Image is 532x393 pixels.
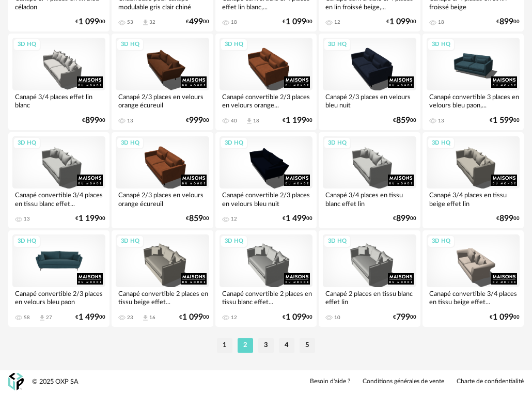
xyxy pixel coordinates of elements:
[116,188,209,209] div: Canapé 2/3 places en velours orange écureuil
[189,117,203,124] span: 999
[82,117,105,124] div: € 00
[283,215,312,222] div: € 00
[427,137,455,150] div: 3D HQ
[279,338,294,353] li: 4
[46,315,52,321] div: 27
[393,314,416,321] div: € 00
[8,34,109,130] a: 3D HQ Canapé 3/4 places effet lin blanc €89900
[220,235,248,248] div: 3D HQ
[12,90,105,111] div: Canapé 3/4 places effet lin blanc
[231,216,237,222] div: 12
[396,117,410,124] span: 859
[127,19,133,25] div: 53
[8,132,109,228] a: 3D HQ Canapé convertible 3/4 places en tissu blanc effet... 13 €1 19900
[112,34,213,130] a: 3D HQ Canapé 2/3 places en velours orange écureuil 13 €99900
[32,378,79,386] div: © 2025 OXP SA
[13,38,41,51] div: 3D HQ
[310,378,350,386] a: Besoin d'aide ?
[116,235,144,248] div: 3D HQ
[116,38,144,51] div: 3D HQ
[13,235,41,248] div: 3D HQ
[127,118,133,124] div: 13
[79,19,99,25] span: 1 099
[253,118,259,124] div: 18
[116,90,209,111] div: Canapé 2/3 places en velours orange écureuil
[79,215,99,222] span: 1 199
[493,117,513,124] span: 1 599
[186,19,209,25] div: € 00
[217,338,232,353] li: 1
[85,117,99,124] span: 899
[142,314,149,322] span: Download icon
[334,315,340,321] div: 10
[427,38,455,51] div: 3D HQ
[423,34,524,130] a: 3D HQ Canapé convertible 3 places en velours bleu paon,... 13 €1 59900
[38,314,46,322] span: Download icon
[149,315,155,321] div: 16
[24,216,30,222] div: 13
[393,117,416,124] div: € 00
[75,215,105,222] div: € 00
[396,215,410,222] span: 899
[319,34,420,130] a: 3D HQ Canapé 2/3 places en velours bleu nuit €85900
[189,19,203,25] span: 499
[283,314,312,321] div: € 00
[323,137,351,150] div: 3D HQ
[286,117,306,124] span: 1 199
[149,19,155,25] div: 32
[457,378,524,386] a: Charte de confidentialité
[215,34,317,130] a: 3D HQ Canapé convertible 2/3 places en velours orange... 40 Download icon 18 €1 19900
[496,19,520,25] div: € 00
[75,19,105,25] div: € 00
[490,117,520,124] div: € 00
[189,215,203,222] span: 859
[490,314,520,321] div: € 00
[220,90,312,111] div: Canapé convertible 2/3 places en velours orange...
[116,137,144,150] div: 3D HQ
[179,314,209,321] div: € 00
[427,90,520,111] div: Canapé convertible 3 places en velours bleu paon,...
[186,117,209,124] div: € 00
[286,215,306,222] span: 1 499
[323,38,351,51] div: 3D HQ
[283,117,312,124] div: € 00
[127,315,133,321] div: 23
[231,118,237,124] div: 40
[112,230,213,326] a: 3D HQ Canapé convertible 2 places en tissu beige effet... 23 Download icon 16 €1 09900
[231,315,237,321] div: 12
[79,314,99,321] span: 1 499
[386,19,416,25] div: € 00
[231,19,237,25] div: 18
[496,215,520,222] div: € 00
[258,338,274,353] li: 3
[334,19,340,25] div: 12
[423,230,524,326] a: 3D HQ Canapé convertible 3/4 places en tissu beige effet... €1 09900
[220,137,248,150] div: 3D HQ
[499,19,513,25] span: 899
[323,287,416,308] div: Canapé 2 places en tissu blanc effet lin
[220,287,312,308] div: Canapé convertible 2 places en tissu blanc effet...
[75,314,105,321] div: € 00
[220,38,248,51] div: 3D HQ
[427,188,520,209] div: Canapé 3/4 places en tissu beige effet lin
[215,230,317,326] a: 3D HQ Canapé convertible 2 places en tissu blanc effet... 12 €1 09900
[323,188,416,209] div: Canapé 3/4 places en tissu blanc effet lin
[12,188,105,209] div: Canapé convertible 3/4 places en tissu blanc effet...
[323,235,351,248] div: 3D HQ
[427,287,520,308] div: Canapé convertible 3/4 places en tissu beige effet...
[396,314,410,321] span: 799
[215,132,317,228] a: 3D HQ Canapé convertible 2/3 places en velours bleu nuit 12 €1 49900
[300,338,315,353] li: 5
[12,287,105,308] div: Canapé convertible 2/3 places en velours bleu paon
[319,132,420,228] a: 3D HQ Canapé 3/4 places en tissu blanc effet lin €89900
[245,117,253,125] span: Download icon
[112,132,213,228] a: 3D HQ Canapé 2/3 places en velours orange écureuil €85900
[13,137,41,150] div: 3D HQ
[142,19,149,26] span: Download icon
[116,287,209,308] div: Canapé convertible 2 places en tissu beige effet...
[8,373,24,391] img: OXP
[389,19,410,25] span: 1 099
[283,19,312,25] div: € 00
[319,230,420,326] a: 3D HQ Canapé 2 places en tissu blanc effet lin 10 €79900
[286,314,306,321] span: 1 099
